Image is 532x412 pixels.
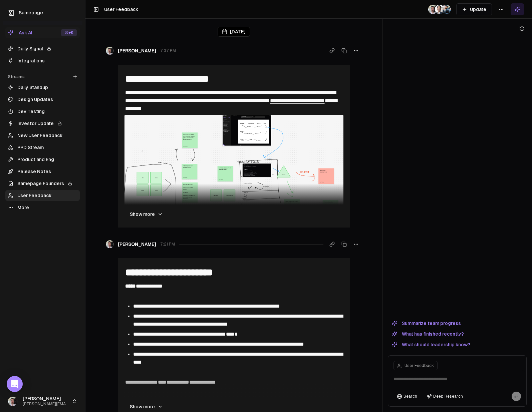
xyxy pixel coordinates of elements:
[456,3,492,15] button: Update
[106,240,114,248] img: _image
[5,142,80,153] a: PRD Stream
[5,55,80,66] a: Integrations
[5,130,80,141] a: New User Feedback
[106,47,114,55] img: _image
[388,330,468,338] button: What has finished recently?
[104,7,138,12] span: User Feedback
[435,5,444,14] img: _image
[442,5,451,14] img: 1695405595226.jpeg
[160,48,176,53] span: 7:37 PM
[23,396,69,402] span: [PERSON_NAME]
[118,47,156,54] span: [PERSON_NAME]
[388,341,474,349] button: What should leadership know?
[8,29,35,36] div: Ask AI...
[7,376,23,392] div: Open Intercom Messenger
[19,10,43,15] span: Samepage
[5,82,80,93] a: Daily Standup
[5,106,80,117] a: Dev Testing
[5,118,80,129] a: Investor Update
[5,202,80,213] a: More
[23,402,69,407] span: [PERSON_NAME][EMAIL_ADDRESS]
[8,397,17,406] img: _image
[5,190,80,201] a: User Feedback
[423,392,466,401] button: Deep Research
[5,71,80,82] div: Streams
[5,27,80,38] button: Ask AI...⌘+K
[393,392,421,401] button: Search
[124,208,168,221] button: Show more
[5,154,80,165] a: Product and Eng
[405,363,434,368] span: User Feedback
[124,115,343,244] img: 2025-07-09_19-32-11.png
[5,393,80,409] button: [PERSON_NAME][PERSON_NAME][EMAIL_ADDRESS]
[5,94,80,105] a: Design Updates
[388,319,465,327] button: Summarize team progress
[61,29,77,36] div: ⌘ +K
[160,242,175,247] span: 7:21 PM
[5,166,80,177] a: Release Notes
[218,27,250,37] div: [DATE]
[5,43,80,54] a: Daily Signal
[428,5,438,14] img: _image
[118,241,156,248] span: [PERSON_NAME]
[5,178,80,189] a: Samepage Founders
